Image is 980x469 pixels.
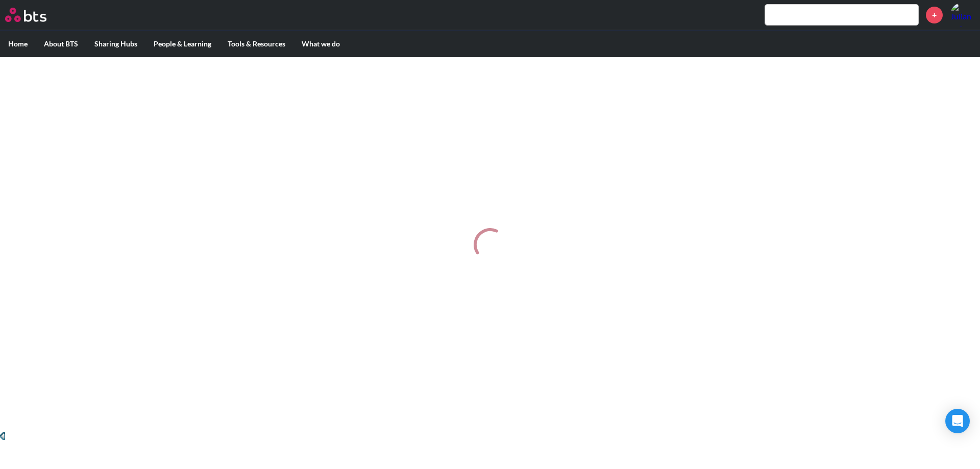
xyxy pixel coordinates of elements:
label: Tools & Resources [219,31,293,57]
div: Open Intercom Messenger [945,409,970,433]
label: What we do [293,31,348,57]
label: Sharing Hubs [86,31,145,57]
a: + [926,7,943,23]
a: Profile [950,3,975,27]
img: Julian Lee [950,3,975,27]
label: About BTS [36,31,86,57]
label: People & Learning [145,31,219,57]
a: Go home [5,8,65,22]
img: BTS Logo [5,8,46,22]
